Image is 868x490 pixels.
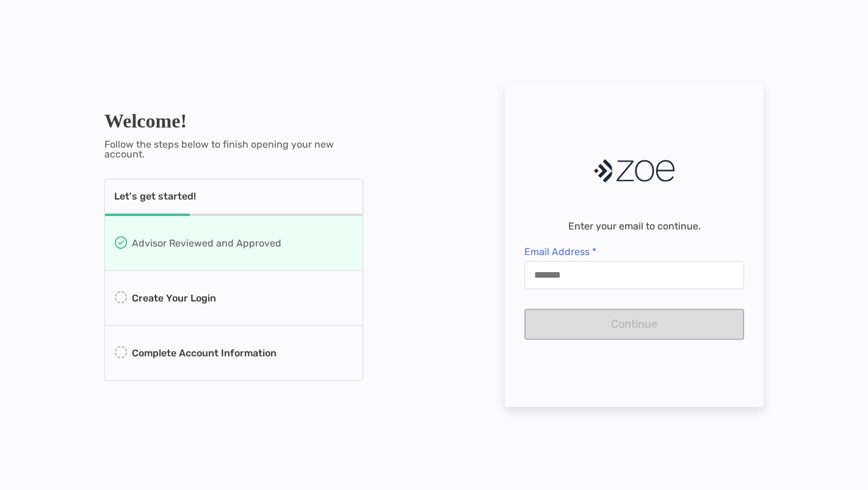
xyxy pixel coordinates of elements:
p: Enter your email to continue. [568,222,701,231]
p: Create Your Login [132,290,216,306]
p: Follow the steps below to finish opening your new account. [104,140,363,159]
img: Company Logo [594,151,675,191]
h1: Welcome! [104,110,363,132]
span: Email Address * [524,246,744,258]
p: Advisor Reviewed and Approved [132,236,281,251]
p: Complete Account Information [132,345,277,361]
input: Email Address * [525,270,743,280]
p: Let's get started! [114,192,196,201]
